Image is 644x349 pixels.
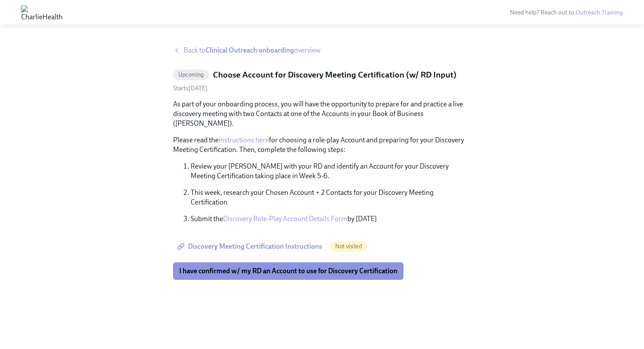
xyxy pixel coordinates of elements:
[191,162,471,181] p: Review your [PERSON_NAME] with your RD and identify an Account for your Discovery Meeting Certifi...
[510,9,623,16] span: Need help? Reach out to
[191,214,471,224] p: Submit the by [DATE]
[223,215,347,223] a: Discovery Role-Play Account Details Form
[576,9,623,16] a: Outreach Training
[173,85,208,92] span: Tuesday, October 14th 2025, 10:00 am
[179,267,397,275] span: I have confirmed w/ my RD an Account to use for Discovery Certification
[213,69,456,81] h5: Choose Account for Discovery Meeting Certification (w/ RD Input)
[173,71,209,78] span: Upcoming
[173,262,403,280] button: I have confirmed w/ my RD an Account to use for Discovery Certification
[21,5,63,19] img: CharlieHealth
[173,46,471,55] a: Back toClinical Outreach onboardingoverview
[173,99,471,128] p: As part of your onboarding process, you will have the opportunity to prepare for and practice a l...
[173,238,328,255] a: Discovery Meeting Certification Instructions
[205,46,294,54] strong: Clinical Outreach onboarding
[173,135,471,155] p: Please read the for choosing a role-play Account and preparing for your Discovery Meeting Certifi...
[184,46,321,55] span: Back to overview
[219,136,269,144] a: instructions here
[191,188,471,207] p: This week, research your Chosen Account + 2 Contacts for your Discovery Meeting Certification
[179,242,322,251] span: Discovery Meeting Certification Instructions
[330,243,367,250] span: Not visited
